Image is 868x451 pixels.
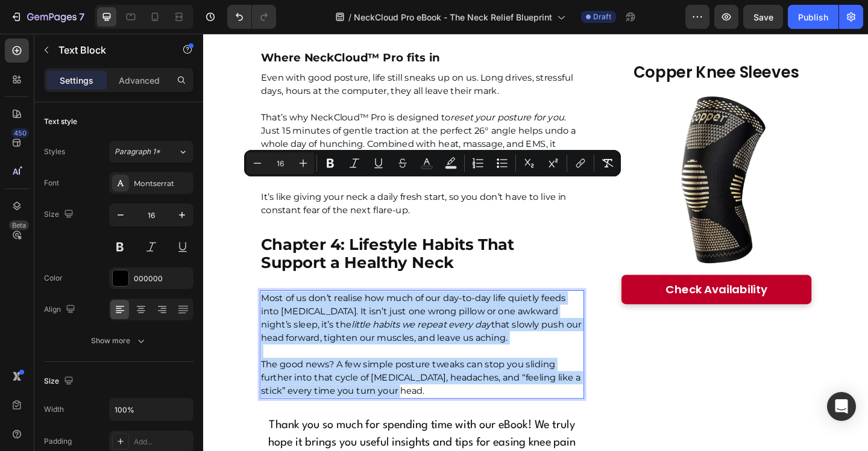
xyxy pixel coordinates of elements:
span: Paragraph 1* [115,146,160,157]
p: 7 [79,10,84,24]
p: Text Block [58,43,161,57]
p: ⁠⁠⁠⁠⁠⁠⁠ [63,220,413,260]
p: It’s like giving your neck a daily fresh start, so you don’t have to live in constant fear of the... [63,170,413,199]
button: 7 [5,5,90,29]
div: Align [44,302,78,318]
iframe: Design area [203,34,868,451]
h2: Rich Text Editor. Editing area: main [61,219,414,261]
div: 000000 [134,273,190,284]
p: Most of us don’t realise how much of our day-to-day life quietly feeds into [MEDICAL_DATA]. It is... [63,280,413,338]
div: Text style [44,116,77,127]
div: Rich Text Editor. Editing area: main [61,279,414,397]
p: Settings [60,74,93,87]
div: Open Intercom Messenger [827,392,856,421]
div: Show more [91,335,147,347]
span: Draft [593,11,611,22]
a: Check Availability [455,263,662,294]
div: Size [44,373,76,390]
span: Copper Knee Sleeves [468,30,649,54]
p: Advanced [119,74,160,87]
strong: Chapter 4: Lifestyle Habits That Support a Healthy Neck [63,219,338,259]
div: Check Availability [503,270,614,286]
div: Undo/Redo [227,5,276,29]
div: Width [44,404,64,415]
div: 450 [11,128,29,138]
span: NeckCloud Pro eBook - The Neck Relief Blueprint [354,11,552,23]
button: Paragraph 1* [109,141,193,163]
div: Color [44,273,63,284]
i: reset your posture for you [269,85,392,96]
div: Size [44,207,76,223]
button: Save [743,5,783,29]
span: / [348,11,351,23]
div: Beta [9,220,29,230]
div: Montserrat [134,178,190,189]
button: Show more [44,330,193,352]
p: The good news? A few simple posture tweaks can stop you sliding further into that cycle of [MEDIC... [63,352,413,396]
div: Add... [134,437,190,447]
div: Padding [44,436,72,447]
div: Editor contextual toolbar [244,150,621,176]
input: Auto [110,399,193,420]
div: Styles [44,146,65,157]
div: Publish [798,11,828,23]
i: little habits we repeat every day [161,310,313,322]
span: Save [753,12,773,22]
div: Font [44,178,59,188]
button: Publish [788,5,838,29]
img: gempages_483916112304538443-0704f208-4509-4785-b721-72977dd4d6cc.png [455,56,662,263]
